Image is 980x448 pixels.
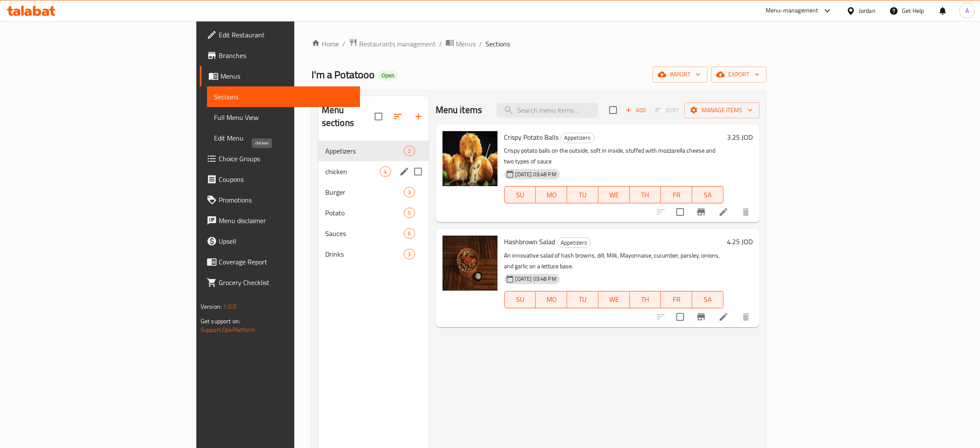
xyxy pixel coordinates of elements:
a: Grocery Checklist [200,272,360,293]
a: Menu disclaimer [200,210,360,231]
li: / [479,39,482,49]
button: FR [661,291,692,308]
span: TU [571,293,595,306]
a: Edit Menu [207,128,360,148]
span: Get support on: [201,316,240,327]
span: export [718,69,760,80]
button: Add section [408,106,429,127]
button: TH [630,186,661,203]
span: Grocery Checklist [219,277,353,288]
span: [DATE] 03:48 PM [512,170,560,178]
span: 3 [404,188,414,196]
a: Support.OpsPlatform [201,324,255,335]
button: SA [692,291,724,308]
span: 6 [404,230,414,238]
div: items [404,187,415,197]
div: Drinks3 [318,244,429,264]
span: Sections [214,92,353,102]
span: Promotions [219,195,353,205]
span: TU [571,189,595,201]
button: Manage items [684,102,760,118]
span: Full Menu View [214,112,353,123]
span: Add [624,105,647,115]
span: Hashbrown Salad [504,235,556,248]
span: Select section [604,101,622,119]
span: 5 [404,209,414,217]
div: Appetizers [557,237,591,248]
p: Crispy potato balls on the outside, soft in inside, stuffed with mozzarella cheese and two types ... [504,145,724,167]
span: TH [633,293,658,306]
div: Jordan [859,6,876,15]
span: Coverage Report [219,257,353,267]
a: Upsell [200,231,360,252]
span: SA [696,189,720,201]
span: Select all sections [369,107,388,126]
span: Edit Restaurant [219,30,353,40]
button: export [711,67,766,83]
button: Add [622,104,650,117]
span: Appetizers [561,133,594,143]
span: Add item [622,104,650,117]
a: Branches [200,45,360,66]
div: items [404,249,415,259]
div: Menu-management [766,6,818,16]
a: Menus [200,66,360,86]
button: WE [598,186,630,203]
a: Coupons [200,169,360,190]
span: 4 [380,168,390,176]
a: Full Menu View [207,107,360,128]
div: Appetizers [325,146,404,156]
img: Hashbrown Salad [443,236,498,291]
span: I'm a Potatooo [311,65,375,84]
nav: breadcrumb [311,38,766,49]
span: Select section first [650,104,684,117]
p: An innovative salad of hash browns, dill, Milk, Mayonnaise, cucumber, parsley, onions, and garlic... [504,250,724,272]
span: Restaurants management [359,39,436,49]
span: Select to update [671,308,689,326]
button: TU [567,291,598,308]
span: Sort sections [388,106,408,127]
div: Burger3 [318,182,429,203]
span: Menus [220,71,353,81]
span: 1.0.0 [223,301,236,312]
li: / [439,39,442,49]
span: [DATE] 03:48 PM [512,275,560,283]
span: Version: [201,301,222,312]
div: Sauces6 [318,223,429,244]
button: WE [598,291,630,308]
span: WE [602,293,626,306]
button: TH [630,291,661,308]
span: FR [664,189,689,201]
button: SU [504,186,536,203]
a: Sections [207,86,360,107]
a: Edit menu item [718,312,729,322]
button: Branch-specific-item [691,307,711,327]
span: Branches [219,50,353,61]
a: Edit Restaurant [200,25,360,45]
h6: 4.25 JOD [727,236,753,248]
div: Potato5 [318,203,429,223]
button: MO [536,186,567,203]
div: Open [378,71,398,81]
div: items [404,146,415,156]
span: Crispy Potato Balls [504,131,559,144]
span: Burger [325,187,404,197]
button: delete [736,307,756,327]
span: Drinks [325,249,404,259]
button: FR [661,186,692,203]
a: Choice Groups [200,148,360,169]
div: Appetizers [561,133,595,143]
span: Coupons [219,174,353,184]
nav: Menu sections [318,137,429,268]
span: FR [664,293,689,306]
input: search [497,103,598,118]
a: Edit menu item [718,207,729,217]
span: 3 [404,250,414,258]
span: Potato [325,208,404,218]
span: Sections [485,39,510,49]
span: import [659,69,701,80]
div: Sauces [325,228,404,239]
button: delete [736,202,756,222]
